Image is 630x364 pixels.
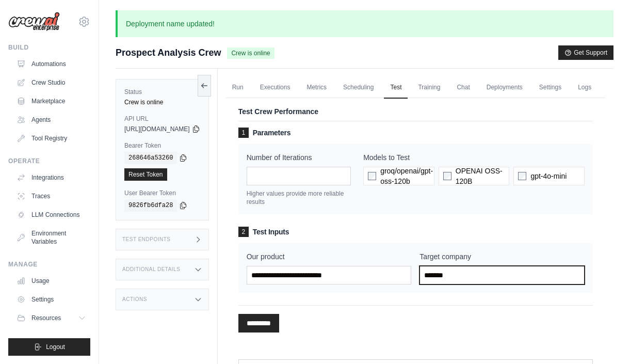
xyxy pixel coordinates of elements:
[380,166,433,186] span: groq/openai/gpt-oss-120b
[12,169,90,186] a: Integrations
[456,166,505,186] span: OPENAI OSS-120B
[12,273,90,289] a: Usage
[443,172,451,180] input: OPENAI OSS-120B
[8,157,90,165] div: Operate
[450,77,476,99] a: Chat
[116,10,613,37] p: Deployment name updated!
[122,266,180,273] h3: Additional Details
[124,125,190,133] span: [URL][DOMAIN_NAME]
[300,77,333,99] a: Metrics
[124,168,167,181] a: Reset Token
[12,74,90,91] a: Crew Studio
[12,310,90,326] button: Resources
[254,77,297,99] a: Executions
[12,56,90,72] a: Automations
[227,48,274,59] span: Crew is online
[8,260,90,268] div: Manage
[238,227,249,237] span: 2
[122,236,171,243] h3: Test Endpoints
[558,45,613,60] button: Get Support
[124,152,177,164] code: 268646a53260
[122,296,147,303] h3: Actions
[124,98,200,106] div: Crew is online
[8,338,90,356] button: Logout
[8,43,90,52] div: Build
[247,152,351,163] label: Number of Iterations
[530,171,567,181] span: gpt-4o-mini
[116,45,221,60] span: Prospect Analysis Crew
[368,172,376,180] input: groq/openai/gpt-oss-120b
[12,93,90,109] a: Marketplace
[124,115,200,123] label: API URL
[124,199,177,212] code: 9826fb6dfa28
[572,77,597,99] a: Logs
[533,77,568,99] a: Settings
[46,343,65,351] span: Logout
[31,314,61,322] span: Resources
[12,225,90,250] a: Environment Variables
[480,77,529,99] a: Deployments
[238,128,249,138] span: 1
[419,251,585,262] label: Target company
[12,112,90,128] a: Agents
[337,77,380,99] a: Scheduling
[247,251,412,262] label: Our product
[247,189,351,206] p: Higher values provide more reliable results
[412,77,446,99] a: Training
[12,130,90,147] a: Tool Registry
[12,188,90,204] a: Traces
[238,106,593,117] p: Test Crew Performance
[124,88,200,96] label: Status
[12,291,90,308] a: Settings
[384,77,408,99] a: Test
[12,207,90,223] a: LLM Connections
[226,77,250,99] a: Run
[238,227,593,237] h3: Test Inputs
[238,128,593,138] h3: Parameters
[124,141,200,150] label: Bearer Token
[8,12,60,31] img: Logo
[124,189,200,197] label: User Bearer Token
[363,152,585,163] label: Models to Test
[518,172,526,180] input: gpt-4o-mini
